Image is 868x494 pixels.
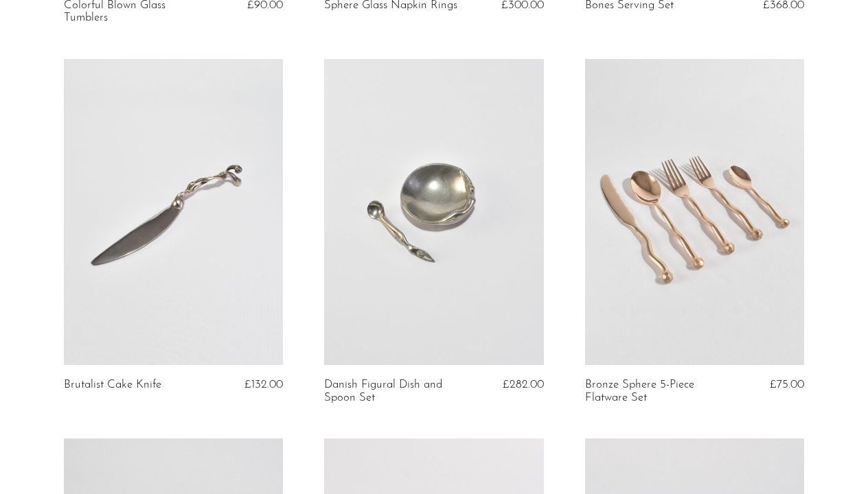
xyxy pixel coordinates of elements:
span: £282.00 [503,379,544,390]
span: £75.00 [770,379,804,390]
a: Bronze Sphere 5-Piece Flatware Set [585,379,730,404]
span: £132.00 [244,379,283,390]
a: Brutalist Cake Knife [64,379,161,391]
a: Danish Figural Dish and Spoon Set [324,379,469,404]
